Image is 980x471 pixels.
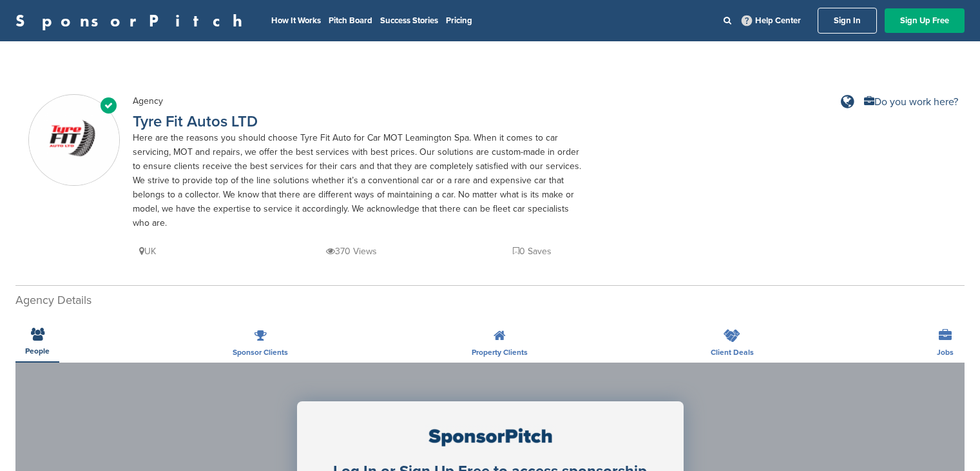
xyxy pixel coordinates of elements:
[864,97,958,107] a: Do you work here?
[133,131,584,230] div: Here are the reasons you should choose Tyre Fit Auto for Car MOT Leamington Spa. When it comes to...
[329,15,372,26] a: Pitch Board
[271,15,321,26] a: How It Works
[739,13,803,28] a: Help Center
[818,8,877,34] a: Sign In
[937,348,954,356] span: Jobs
[233,348,288,356] span: Sponsor Clients
[133,112,258,131] a: Tyre Fit Autos LTD
[885,8,965,33] a: Sign Up Free
[711,348,754,356] span: Client Deals
[15,292,965,309] h2: Agency Details
[513,243,552,259] p: 0 Saves
[472,348,528,356] span: Property Clients
[25,347,50,355] span: People
[326,243,377,259] p: 370 Views
[139,243,156,259] p: UK
[446,15,472,26] a: Pricing
[133,94,584,108] div: Agency
[15,12,251,29] a: SponsorPitch
[29,95,119,186] img: Sponsorpitch & Tyre Fit Autos LTD
[380,15,438,26] a: Success Stories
